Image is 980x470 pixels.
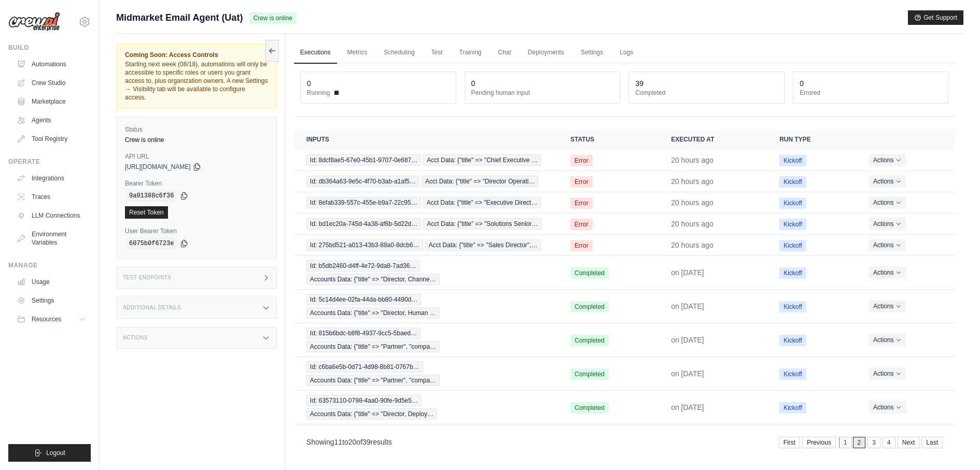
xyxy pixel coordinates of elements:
a: View execution details for Id [306,176,545,187]
span: Kickoff [779,155,806,166]
button: Actions for execution [869,367,906,380]
a: Scheduling [377,42,421,64]
a: Integrations [12,170,91,187]
span: Resources [32,315,61,323]
h3: Test Endpoints [123,275,172,281]
img: Logo [8,12,60,32]
span: Id: 5c14d4ee-02fa-44da-bb80-4490d… [306,294,422,305]
a: Previous [802,437,836,448]
span: Kickoff [779,335,806,346]
span: Coming Soon: Access Controls [125,51,268,59]
span: Midmarket Email Agent (Uat) [116,10,243,25]
span: Kickoff [779,197,806,209]
span: Acct Data: {"title" => "Solutions Senior… [423,218,541,230]
a: View execution details for Id [306,239,545,251]
span: Acct Data: {"title" => "Executive Direct… [423,197,541,208]
span: Kickoff [779,402,806,414]
a: Metrics [341,42,374,64]
span: Completed [570,402,609,414]
a: LLM Connections [12,207,91,224]
span: Acct Data: {"title" => "Sales Director",… [425,239,541,251]
span: Id: db364a63-9e5c-4f70-b3ab-a1af5… [306,176,419,187]
button: Logout [8,444,91,462]
button: Actions for execution [869,154,906,166]
th: Executed at [659,129,767,150]
a: 1 [839,437,852,448]
th: Run Type [767,129,857,150]
iframe: Chat Widget [928,420,980,470]
a: Executions [294,42,337,64]
time: August 14, 2025 at 17:09 PDT [671,198,713,207]
span: 39 [362,438,371,446]
span: Kickoff [779,267,806,279]
a: Test [425,42,449,64]
span: Kickoff [779,176,806,188]
span: Error [570,240,593,251]
span: Error [570,219,593,230]
a: View execution details for Id [306,361,545,386]
a: View execution details for Id [306,327,545,352]
div: 0 [471,78,475,89]
button: Actions for execution [869,239,906,251]
div: 0 [307,78,311,89]
time: August 14, 2025 at 17:09 PDT [671,220,713,228]
span: Id: 8efab339-557c-455e-b9a7-22c95… [306,197,421,208]
label: API URL [125,152,268,161]
span: Kickoff [779,240,806,251]
code: 9a01388c6f36 [125,190,178,202]
a: Training [453,42,488,64]
time: August 7, 2025 at 22:01 PDT [671,302,704,310]
button: Actions for execution [869,334,906,346]
span: Accounts Data: {"title" => "Director, Deploy… [306,408,437,420]
span: Error [570,155,593,166]
button: Resources [12,311,91,327]
time: August 14, 2025 at 17:09 PDT [671,177,713,186]
a: 3 [867,437,880,448]
div: Build [8,44,91,52]
span: Id: 815b6bdc-b8f8-4937-9cc5-5baed… [306,327,421,339]
span: Error [570,197,593,209]
label: User Bearer Token [125,227,268,235]
span: Id: c6ba6e5b-0d71-4d98-8b81-0767b… [306,361,423,373]
button: Actions for execution [869,175,906,188]
span: Acct Data: {"title" => "Chief Executive … [423,154,541,166]
span: Accounts Data: {"title" => "Partner", "compa… [306,375,440,386]
span: 2 [853,437,866,448]
a: 4 [883,437,895,448]
span: Completed [570,368,609,380]
a: Reset Token [125,206,168,219]
a: First [779,437,800,448]
a: Automations [12,56,91,73]
a: View execution details for Id [306,218,545,230]
time: August 7, 2025 at 21:49 PDT [671,336,704,344]
span: Kickoff [779,368,806,380]
button: Actions for execution [869,266,906,279]
th: Inputs [294,129,558,150]
nav: Pagination [294,429,955,455]
span: Accounts Data: {"title" => "Director, Human … [306,307,440,319]
div: Crew is online [125,136,268,144]
label: Bearer Token [125,179,268,188]
a: Deployments [522,42,570,64]
a: Settings [575,42,609,64]
a: Tool Registry [12,131,91,147]
span: Id: bd1ec20a-745d-4a38-af6b-5d22d… [306,218,422,230]
nav: Pagination [779,437,943,448]
label: Status [125,125,268,134]
button: Actions for execution [869,218,906,230]
time: August 14, 2025 at 17:09 PDT [671,156,713,164]
span: Running [307,89,330,97]
span: Id: 8dcf8ae5-67e0-45b1-9707-0e687… [306,154,422,166]
span: Id: b5db2460-d4ff-4e72-9da8-7ad36… [306,260,420,272]
div: Manage [8,261,91,269]
span: Kickoff [779,219,806,230]
a: Usage [12,274,91,290]
dt: Pending human input [471,89,614,97]
span: Kickoff [779,301,806,312]
div: 0 [800,78,804,89]
span: Id: 63573110-0798-4aa0-90fe-9d5e5… [306,395,422,406]
time: August 7, 2025 at 22:03 PDT [671,268,704,277]
p: Showing to of results [306,437,392,447]
span: 11 [334,438,343,446]
a: Last [921,437,943,448]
